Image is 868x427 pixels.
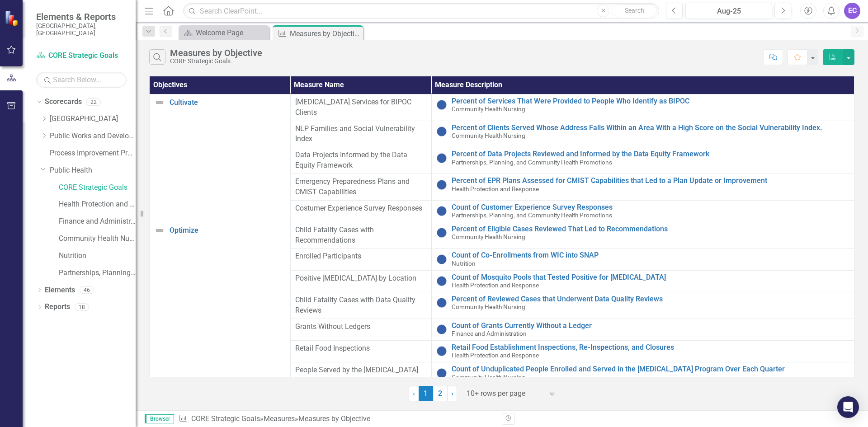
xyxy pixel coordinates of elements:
a: Public Health [50,165,136,176]
span: Community Health Nursing [452,374,525,381]
img: Baselining [436,346,447,357]
span: 1 [419,386,433,401]
div: Measures by Objective [298,414,370,423]
a: Welcome Page [181,27,267,38]
span: People Served by the [MEDICAL_DATA] Program [295,366,418,385]
img: Not Defined [154,97,165,108]
a: Percent of Services That Were Provided to People Who Identify as BIPOC [452,97,849,105]
span: Finance and Administration [452,330,527,337]
span: Enrolled Participants [295,252,361,260]
a: Percent of Eligible Cases Reviewed That Led to Recommendations [452,225,849,233]
a: Retail Food Establishment Inspections, Re-Inspections, and Closures [452,343,849,352]
span: Costumer Experience Survey Responses [295,204,422,212]
img: Baselining [436,254,447,265]
a: CORE Strategic Goals [36,51,127,61]
a: CORE Strategic Goals [59,183,136,193]
a: Count of Unduplicated People Enrolled and Served in the [MEDICAL_DATA] Program Over Each Quarter [452,365,849,373]
button: Search [612,5,657,17]
span: Community Health Nursing [452,105,525,113]
a: [GEOGRAPHIC_DATA] [50,114,136,124]
button: Aug-25 [685,3,772,19]
a: Count of Co-Enrollments from WIC into SNAP [452,251,849,259]
span: [MEDICAL_DATA] Services for BIPOC Clients [295,98,411,117]
span: Data Projects Informed by the Data Equity Framework [295,150,407,169]
a: Nutrition [59,251,136,261]
span: › [451,389,453,398]
img: Baselining [436,206,447,216]
div: Measures by Objective [290,28,361,39]
div: » » [179,414,495,424]
span: Health Protection and Response [452,282,539,289]
a: Finance and Administration [59,216,136,227]
div: CORE Strategic Goals [170,58,262,65]
span: Health Protection and Response [452,185,539,192]
a: Public Works and Development [50,131,136,141]
img: Baselining [436,276,447,286]
span: Emergency Preparedness Plans and CMIST Capabilities [295,177,410,196]
small: [GEOGRAPHIC_DATA], [GEOGRAPHIC_DATA] [36,22,127,37]
span: Positive [MEDICAL_DATA] by Location [295,274,416,282]
span: Grants Without Ledgers [295,322,370,331]
a: Process Improvement Program [50,148,136,159]
a: Count of Customer Experience Survey Responses [452,203,849,211]
span: Community Health Nursing [452,233,525,240]
a: 2 [433,386,448,401]
a: Health Protection and Response [59,199,136,210]
div: 46 [80,286,94,294]
a: Reports [45,302,70,312]
span: Browser [145,414,174,423]
span: Retail Food Inspections [295,344,370,352]
span: Partnerships, Planning, and Community Health Promotions [452,159,612,166]
a: Count of Grants Currently Without a Ledger [452,322,849,330]
input: Search Below... [36,72,127,88]
img: Baselining [436,227,447,238]
a: Elements [45,285,75,296]
a: Cultivate [170,99,286,107]
a: Scorecards [45,97,82,107]
a: Optimize [170,226,286,235]
a: Count of Mosquito Pools that Tested Positive for [MEDICAL_DATA] [452,273,849,282]
a: Partnerships, Planning, and Community Health Promotions [59,268,136,278]
span: Community Health Nursing [452,303,525,310]
span: Elements & Reports [36,11,127,22]
img: Baselining [436,99,447,110]
img: Not Defined [154,225,165,236]
span: Community Health Nursing [452,132,525,139]
span: Health Protection and Response [452,352,539,359]
img: ClearPoint Strategy [5,10,20,26]
img: Baselining [436,368,447,379]
span: Partnerships, Planning, and Community Health Promotions [452,211,612,219]
img: Baselining [436,153,447,164]
img: Baselining [436,126,447,137]
a: Percent of EPR Plans Assessed for CMIST Capabilities that Led to a Plan Update or Improvement [452,177,849,185]
div: Measures by Objective [170,48,262,58]
a: Percent of Data Projects Reviewed and Informed by the Data Equity Framework [452,150,849,158]
div: Open Intercom Messenger [837,396,859,418]
span: Child Fatality Cases with Data Quality Reviews [295,296,415,314]
img: Baselining [436,324,447,335]
a: Percent of Reviewed Cases that Underwent Data Quality Reviews [452,295,849,303]
span: Search [625,7,644,14]
a: Measures [264,414,295,423]
div: 18 [75,303,89,311]
button: EC [844,3,860,19]
span: Nutrition [452,260,476,267]
div: 22 [86,98,101,106]
span: NLP Families and Social Vulnerability Index [295,124,415,143]
div: Welcome Page [196,27,267,38]
img: Baselining [436,179,447,190]
a: Community Health Nursing [59,234,136,244]
a: Percent of Clients Served Whose Address Falls Within an Area With a High Score on the Social Vuln... [452,124,849,132]
a: CORE Strategic Goals [191,414,260,423]
span: ‹ [413,389,415,398]
span: Child Fatality Cases with Recommendations [295,225,374,244]
div: Aug-25 [689,6,769,17]
input: Search ClearPoint... [183,3,659,19]
img: Baselining [436,297,447,308]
